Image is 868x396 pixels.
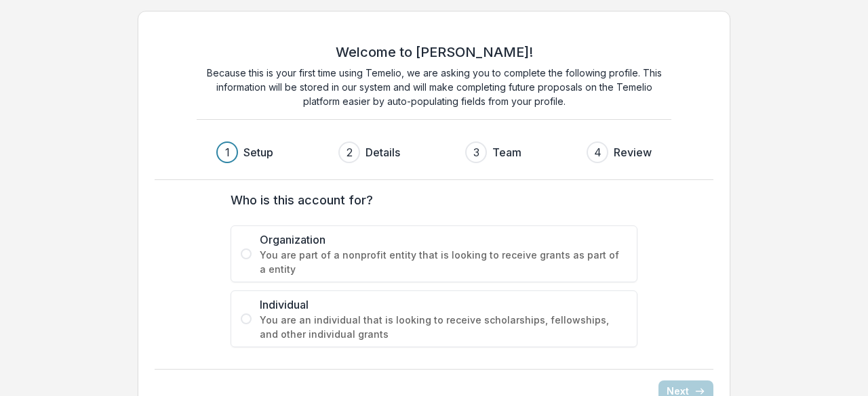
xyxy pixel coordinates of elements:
span: Organization [260,232,627,248]
h3: Details [366,144,400,160]
h3: Review [614,144,652,160]
h3: Setup [243,144,273,160]
div: 2 [347,144,353,160]
span: You are part of a nonprofit entity that is looking to receive grants as part of a entity [260,248,627,276]
h3: Team [492,144,521,160]
div: 1 [225,144,230,160]
div: Progress [216,141,652,163]
p: Because this is your first time using Temelio, we are asking you to complete the following profil... [197,66,671,108]
div: 4 [594,144,601,160]
h2: Welcome to [PERSON_NAME]! [336,44,533,60]
span: Individual [260,296,627,313]
div: 3 [473,144,479,160]
label: Who is this account for? [231,191,629,209]
span: You are an individual that is looking to receive scholarships, fellowships, and other individual ... [260,313,627,341]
